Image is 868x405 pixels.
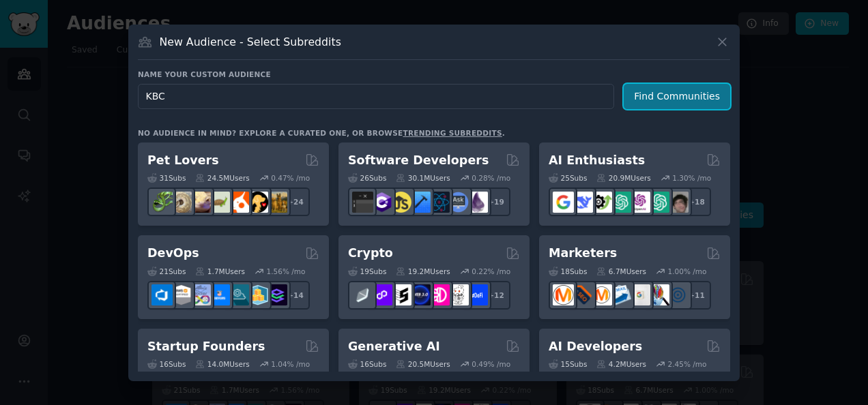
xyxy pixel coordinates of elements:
[549,245,617,262] h2: Marketers
[171,284,192,305] img: AWS_Certified_Experts
[648,192,669,213] img: chatgpt_prompts_
[151,284,173,305] img: azuredevops
[281,281,310,310] div: + 14
[160,35,341,49] h3: New Audience - Select Subreddits
[429,192,450,213] img: reactnative
[591,192,612,213] img: AItoolsCatalog
[138,70,730,79] h3: Name your custom audience
[667,284,689,305] img: OnlineMarketing
[596,173,650,183] div: 20.9M Users
[682,281,711,310] div: + 11
[138,84,614,109] input: Pick a short name, like "Digital Marketers" or "Movie-Goers"
[228,192,249,213] img: cockatiel
[266,284,287,305] img: PlatformEngineers
[572,192,593,213] img: DeepSeek
[396,359,450,369] div: 20.5M Users
[195,359,249,369] div: 14.0M Users
[629,284,650,305] img: googleads
[682,187,711,216] div: + 18
[624,84,730,109] button: Find Communities
[549,152,645,169] h2: AI Enthusiasts
[482,187,510,216] div: + 19
[629,192,650,213] img: OpenAIDev
[348,152,489,169] h2: Software Developers
[472,267,510,276] div: 0.22 % /mo
[482,281,510,310] div: + 12
[396,267,450,276] div: 19.2M Users
[668,267,707,276] div: 1.00 % /mo
[553,284,574,305] img: content_marketing
[667,192,689,213] img: ArtificalIntelligence
[472,173,510,183] div: 0.28 % /mo
[147,152,219,169] h2: Pet Lovers
[467,284,488,305] img: defi_
[195,267,245,276] div: 1.7M Users
[668,359,707,369] div: 2.45 % /mo
[147,245,199,262] h2: DevOps
[572,284,593,305] img: bigseo
[147,359,186,369] div: 16 Sub s
[190,192,211,213] img: leopardgeckos
[348,267,386,276] div: 19 Sub s
[403,129,502,137] a: trending subreddits
[472,359,510,369] div: 0.49 % /mo
[390,192,411,213] img: learnjavascript
[549,338,642,355] h2: AI Developers
[448,284,469,305] img: CryptoNews
[352,284,373,305] img: ethfinance
[409,192,431,213] img: iOSProgramming
[549,359,587,369] div: 15 Sub s
[409,284,431,305] img: web3
[147,267,186,276] div: 21 Sub s
[147,338,265,355] h2: Startup Founders
[596,359,646,369] div: 4.2M Users
[390,284,411,305] img: ethstaker
[553,192,574,213] img: GoogleGeminiAI
[209,192,230,213] img: turtle
[348,338,440,355] h2: Generative AI
[171,192,192,213] img: ballpython
[648,284,669,305] img: MarketingResearch
[138,128,505,138] div: No audience in mind? Explore a curated one, or browse .
[209,284,230,305] img: DevOpsLinks
[596,267,646,276] div: 6.7M Users
[271,173,310,183] div: 0.47 % /mo
[549,267,587,276] div: 18 Sub s
[396,173,450,183] div: 30.1M Users
[266,192,287,213] img: dogbreed
[429,284,450,305] img: defiblockchain
[190,284,211,305] img: Docker_DevOps
[348,359,386,369] div: 16 Sub s
[591,284,612,305] img: AskMarketing
[281,187,310,216] div: + 24
[228,284,249,305] img: platformengineering
[610,284,631,305] img: Emailmarketing
[467,192,488,213] img: elixir
[247,192,268,213] img: PetAdvice
[271,359,310,369] div: 1.04 % /mo
[352,192,373,213] img: software
[348,173,386,183] div: 26 Sub s
[371,192,392,213] img: csharp
[448,192,469,213] img: AskComputerScience
[610,192,631,213] img: chatgpt_promptDesign
[672,173,711,183] div: 1.30 % /mo
[147,173,186,183] div: 31 Sub s
[247,284,268,305] img: aws_cdk
[151,192,173,213] img: herpetology
[549,173,587,183] div: 25 Sub s
[267,267,306,276] div: 1.56 % /mo
[195,173,249,183] div: 24.5M Users
[371,284,392,305] img: 0xPolygon
[348,245,393,262] h2: Crypto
